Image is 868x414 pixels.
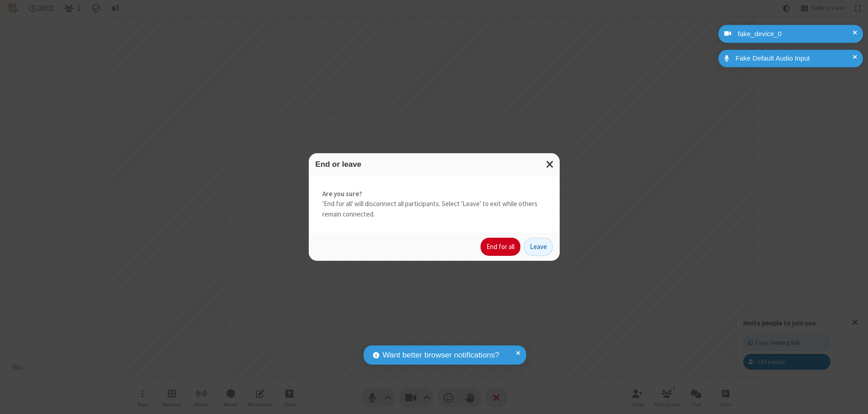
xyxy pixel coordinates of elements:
[735,29,856,39] div: fake_device_0
[524,238,553,256] button: Leave
[481,238,520,256] button: End for all
[541,153,560,175] button: Close modal
[316,160,553,169] h3: End or leave
[732,53,856,64] div: Fake Default Audio Input
[322,189,546,199] strong: Are you sure?
[382,349,499,361] span: Want better browser notifications?
[309,175,560,233] div: 'End for all' will disconnect all participants. Select 'Leave' to exit while others remain connec...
